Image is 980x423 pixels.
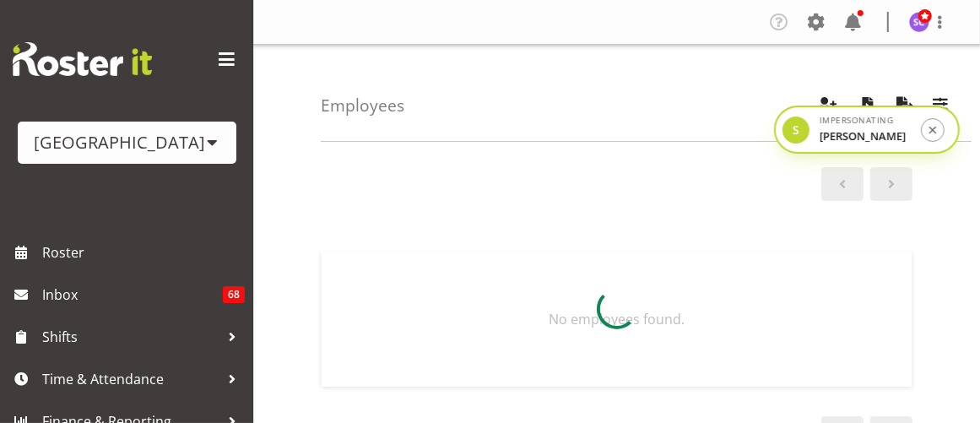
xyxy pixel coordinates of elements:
[921,118,945,142] button: Stop impersonation
[821,167,864,201] a: Previous page
[42,366,219,392] span: Time & Attendance
[321,96,404,115] h4: Employees
[42,282,223,307] span: Inbox
[35,130,219,155] div: [GEOGRAPHIC_DATA]
[223,286,245,303] span: 68
[809,87,845,124] button: Create Employees
[923,87,958,124] button: Filter Employees
[909,12,929,32] img: stephen-cook564.jpg
[13,42,152,76] img: Rosterit website logo
[42,324,219,350] span: Shifts
[848,87,884,124] button: Import Employees
[887,87,923,124] button: Export Employees
[870,167,912,201] a: Next page
[42,240,245,265] span: Roster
